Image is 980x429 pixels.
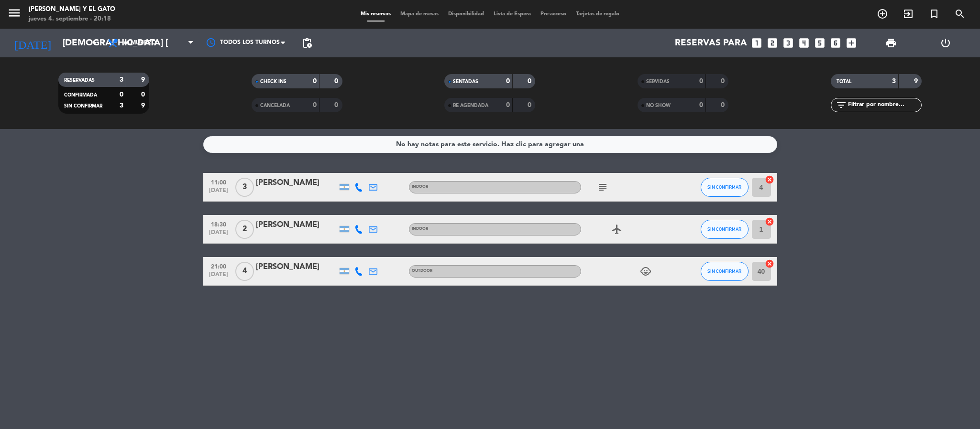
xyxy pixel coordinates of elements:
strong: 9 [141,102,147,109]
i: subject [597,182,608,193]
span: SIN CONFIRMAR [707,226,741,232]
span: Reservas para [675,38,747,48]
strong: 3 [892,78,896,85]
i: child_care [640,266,651,277]
span: 11:00 [207,176,231,187]
strong: 9 [141,76,147,83]
i: airplanemode_active [611,224,623,235]
span: OUTDOOR [412,269,432,273]
i: add_box [845,37,858,49]
span: 21:00 [207,260,231,271]
span: SIN CONFIRMAR [707,268,741,274]
div: jueves 4. septiembre - 20:18 [29,14,115,24]
span: SENTADAS [453,79,478,84]
i: looks_two [766,37,779,49]
span: 2 [235,220,254,239]
span: INDOOR [412,185,428,189]
div: [PERSON_NAME] [256,177,337,189]
i: looks_3 [782,37,794,49]
strong: 0 [506,102,510,108]
span: Almuerzo [123,40,156,46]
strong: 0 [721,102,727,108]
strong: 0 [313,102,317,108]
span: [DATE] [207,271,231,282]
span: SERVIDAS [646,79,670,84]
i: cancel [765,259,774,268]
i: power_settings_new [940,37,951,49]
i: cancel [765,217,774,226]
strong: 0 [334,102,340,108]
i: search [954,8,966,20]
strong: 0 [528,102,533,108]
button: SIN CONFIRMAR [701,178,749,197]
span: Lista de Espera [489,11,536,17]
strong: 0 [313,78,317,85]
strong: 9 [914,78,920,85]
i: looks_4 [798,37,810,49]
div: LOG OUT [918,29,973,57]
i: turned_in_not [928,8,940,20]
i: add_circle_outline [877,8,888,20]
span: pending_actions [301,37,313,49]
strong: 0 [506,78,510,85]
span: print [885,37,897,49]
i: arrow_drop_down [89,37,100,49]
span: CONFIRMADA [64,93,97,97]
div: No hay notas para este servicio. Haz clic para agregar una [396,139,584,150]
span: CANCELADA [260,103,290,108]
span: SIN CONFIRMAR [64,104,102,108]
strong: 0 [528,78,533,85]
strong: 0 [721,78,727,85]
strong: 0 [141,91,147,98]
button: menu [7,6,22,23]
span: RE AGENDADA [453,103,488,108]
strong: 0 [334,78,340,85]
span: [DATE] [207,187,231,198]
i: exit_to_app [903,8,914,20]
i: menu [7,6,22,20]
div: [PERSON_NAME] [256,261,337,273]
i: [DATE] [7,32,58,54]
div: [PERSON_NAME] y El Gato [29,5,115,14]
span: 4 [235,262,254,281]
span: [DATE] [207,229,231,240]
span: Disponibilidad [443,11,489,17]
i: cancel [765,175,774,184]
strong: 0 [699,102,703,108]
span: INDOOR [412,227,428,231]
button: SIN CONFIRMAR [701,220,749,239]
span: CHECK INS [260,79,286,84]
strong: 3 [120,102,123,109]
span: SIN CONFIRMAR [707,184,741,190]
span: Tarjetas de regalo [571,11,624,17]
strong: 0 [699,78,703,85]
span: NO SHOW [646,103,671,108]
span: Mapa de mesas [396,11,443,17]
i: looks_6 [829,37,842,49]
span: 3 [235,178,254,197]
div: [PERSON_NAME] [256,219,337,231]
span: Pre-acceso [536,11,571,17]
input: Filtrar por nombre... [847,100,921,110]
i: looks_one [750,37,763,49]
button: SIN CONFIRMAR [701,262,749,281]
i: looks_5 [814,37,826,49]
span: RESERVADAS [64,78,95,83]
span: 18:30 [207,218,231,229]
strong: 3 [120,76,123,83]
strong: 0 [120,91,123,98]
span: TOTAL [837,79,851,84]
span: Mis reservas [356,11,396,17]
i: filter_list [836,99,847,111]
